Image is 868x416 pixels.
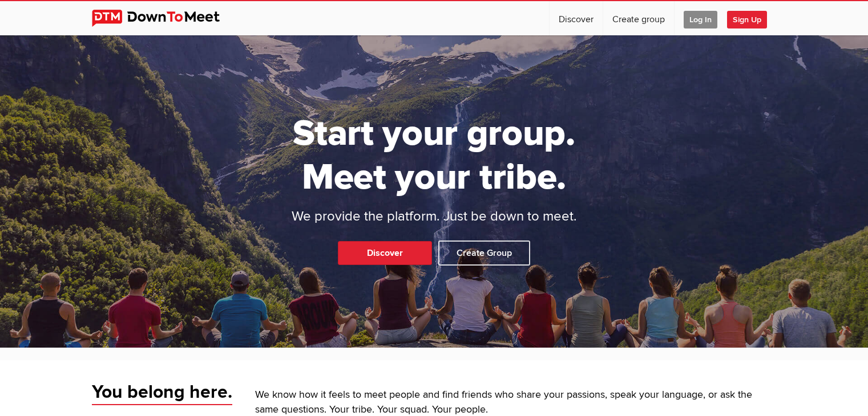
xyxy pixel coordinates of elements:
[727,1,776,35] a: Sign Up
[249,112,620,199] h1: Start your group. Meet your tribe.
[550,1,603,35] a: Discover
[684,11,717,28] span: Log In
[92,381,232,406] span: You belong here.
[92,10,237,27] img: DownToMeet
[727,11,767,28] span: Sign Up
[438,240,530,266] a: Create Group
[675,1,726,35] a: Log In
[603,1,674,35] a: Create group
[338,241,432,265] a: Discover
